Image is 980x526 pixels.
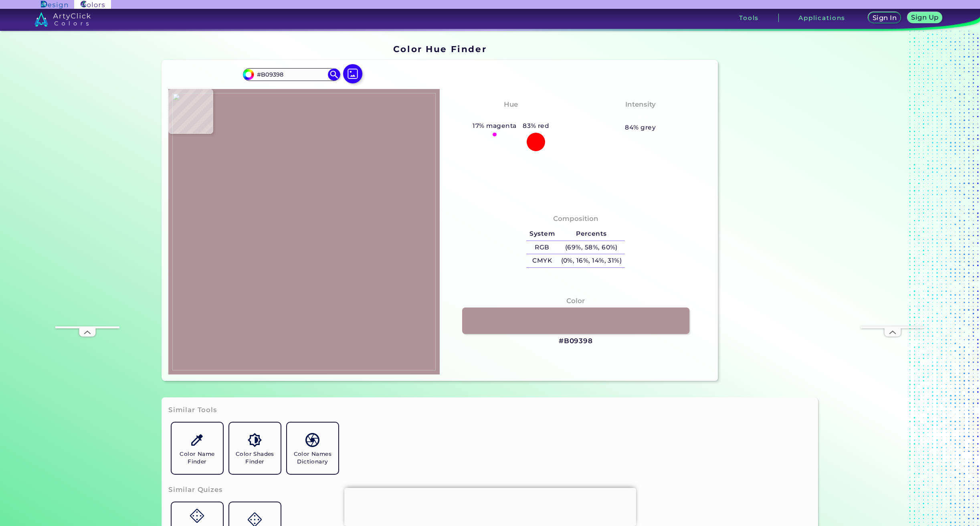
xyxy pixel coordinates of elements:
a: Color Names Dictionary [284,419,341,477]
img: 16984300-5629-42c2-a9f6-1c4f717932c4 [172,93,436,370]
img: icon_game.svg [190,509,204,523]
img: ArtyClick Design logo [41,1,68,8]
h5: 84% grey [625,122,656,133]
h5: RGB [526,241,558,254]
a: Sign Up [907,12,942,24]
h3: #B09398 [559,336,593,346]
h5: Color Names Dictionary [290,450,335,465]
iframe: Advertisement [55,86,119,326]
h5: Percents [558,227,625,241]
h1: Color Hue Finder [393,43,487,55]
h5: 83% red [519,121,552,131]
h3: Tools [739,15,759,21]
h5: 17% magenta [470,121,520,131]
iframe: Advertisement [721,41,821,384]
h5: CMYK [526,254,558,267]
h3: Pinkish Red [485,111,537,121]
h5: (0%, 16%, 14%, 31%) [558,254,625,267]
h5: Sign In [873,14,897,21]
a: Color Shades Finder [226,419,284,477]
iframe: Advertisement [861,86,925,326]
h5: Sign Up [911,14,939,20]
h5: (69%, 58%, 60%) [558,241,625,254]
img: logo_artyclick_colors_white.svg [34,12,91,26]
a: Sign In [869,12,901,24]
h4: Composition [553,213,598,225]
iframe: Advertisement [344,488,636,524]
h4: Color [566,295,585,307]
h5: Color Name Finder [175,450,220,465]
h3: Similar Quizes [168,485,223,495]
h3: Applications [798,15,845,21]
img: icon_color_names_dictionary.svg [305,433,319,447]
h5: System [526,227,558,241]
img: icon_color_shades.svg [248,433,262,447]
img: icon search [328,69,340,81]
h3: Similar Tools [168,405,217,415]
h4: Hue [504,99,518,110]
h5: Color Shades Finder [232,450,277,465]
h4: Intensity [625,99,656,110]
a: Color Name Finder [168,419,226,477]
h3: Pale [629,111,652,121]
img: icon_color_name_finder.svg [190,433,204,447]
img: icon picture [343,64,362,83]
input: type color.. [254,69,329,80]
